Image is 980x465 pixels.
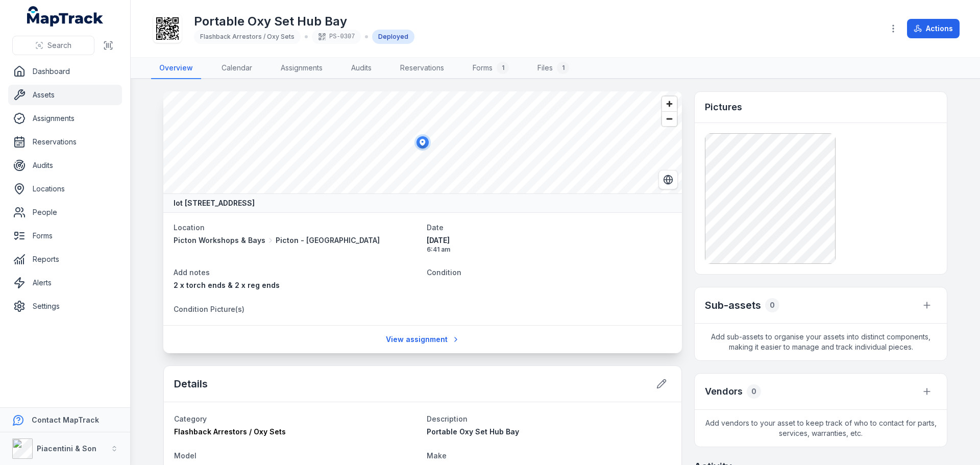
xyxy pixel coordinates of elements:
[379,330,467,349] a: View assignment
[427,223,444,232] span: Date
[174,235,419,246] a: Picton Workshops & BaysPicton - [GEOGRAPHIC_DATA]
[427,235,672,246] span: [DATE]
[174,281,280,289] span: 2 x torch ends & 2 x reg ends
[174,223,205,232] span: Location
[8,296,122,316] a: Settings
[151,58,201,79] a: Overview
[174,235,265,246] span: Picton Workshops & Bays
[312,30,361,44] div: PS-0307
[427,451,447,460] span: Make
[343,58,380,79] a: Audits
[8,61,122,82] a: Dashboard
[8,132,122,152] a: Reservations
[705,298,761,312] h2: Sub-assets
[8,108,122,129] a: Assignments
[695,324,947,360] span: Add sub-assets to organise your assets into distinct components, making it easier to manage and t...
[427,235,672,254] time: 23/07/2025, 6:41:01 am
[392,58,452,79] a: Reservations
[427,414,468,423] span: Description
[194,13,414,30] h1: Portable Oxy Set Hub Bay
[8,179,122,199] a: Locations
[163,91,682,193] canvas: Map
[174,268,210,277] span: Add notes
[529,58,577,79] a: Files1
[174,427,286,436] span: Flashback Arrestors / Oxy Sets
[174,377,208,391] h2: Details
[32,415,99,424] strong: Contact MapTrack
[658,170,678,189] button: Switch to Satellite View
[662,111,677,126] button: Zoom out
[372,30,414,44] div: Deployed
[174,305,244,313] span: Condition Picture(s)
[427,427,519,436] span: Portable Oxy Set Hub Bay
[497,62,509,74] div: 1
[37,444,96,453] strong: Piacentini & Son
[8,226,122,246] a: Forms
[705,100,742,114] h3: Pictures
[765,298,779,312] div: 0
[200,33,295,40] span: Flashback Arrestors / Oxy Sets
[174,414,207,423] span: Category
[464,58,517,79] a: Forms1
[174,198,255,208] strong: lot [STREET_ADDRESS]
[557,62,569,74] div: 1
[8,202,122,223] a: People
[8,273,122,293] a: Alerts
[8,249,122,270] a: Reports
[174,451,197,460] span: Model
[276,235,380,246] span: Picton - [GEOGRAPHIC_DATA]
[12,36,94,55] button: Search
[907,19,960,38] button: Actions
[8,85,122,105] a: Assets
[705,384,743,399] h3: Vendors
[427,246,672,254] span: 6:41 am
[47,40,71,51] span: Search
[695,410,947,447] span: Add vendors to your asset to keep track of who to contact for parts, services, warranties, etc.
[273,58,331,79] a: Assignments
[427,268,461,277] span: Condition
[27,6,104,27] a: MapTrack
[747,384,761,399] div: 0
[662,96,677,111] button: Zoom in
[213,58,260,79] a: Calendar
[8,155,122,176] a: Audits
